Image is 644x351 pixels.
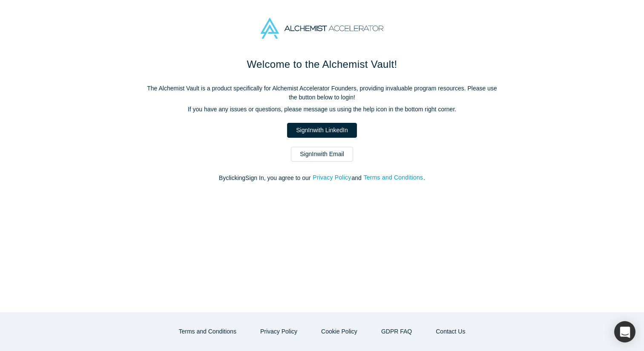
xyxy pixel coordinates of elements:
[287,123,356,138] a: SignInwith LinkedIn
[291,147,353,162] a: SignInwith Email
[261,18,383,39] img: Alchemist Accelerator Logo
[143,84,501,102] p: The Alchemist Vault is a product specifically for Alchemist Accelerator Founders, providing inval...
[372,324,421,339] a: GDPR FAQ
[143,105,501,114] p: If you have any issues or questions, please message us using the help icon in the bottom right co...
[170,324,245,339] button: Terms and Conditions
[312,324,366,339] button: Cookie Policy
[427,324,474,339] a: Contact Us
[143,174,501,183] p: By clicking Sign In , you agree to our and .
[312,173,351,183] button: Privacy Policy
[251,324,306,339] button: Privacy Policy
[363,173,424,183] button: Terms and Conditions
[143,57,501,72] h1: Welcome to the Alchemist Vault!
